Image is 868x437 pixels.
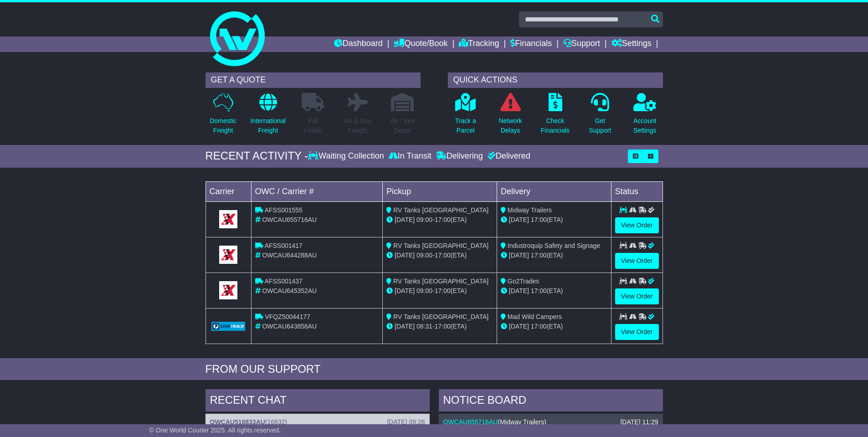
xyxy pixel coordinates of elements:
[455,116,476,135] p: Track a Parcel
[416,252,432,259] span: 09:00
[386,215,493,225] div: - (ETA)
[210,116,236,135] p: Domestic Freight
[448,72,663,88] div: QUICK ACTIONS
[509,287,529,294] span: [DATE]
[510,36,552,52] a: Financials
[501,251,607,260] div: (ETA)
[531,287,547,294] span: 17:00
[262,287,317,294] span: OWCAU645352AU
[501,322,607,331] div: (ETA)
[615,288,659,304] a: View Order
[435,252,451,259] span: 17:00
[498,116,522,135] p: Network Delays
[508,313,562,320] span: Mad Wild Campers
[443,418,658,426] div: ( )
[251,181,383,201] td: OWC / Carrier #
[509,323,529,330] span: [DATE]
[508,278,539,285] span: Go2Trades
[633,116,657,135] p: Account Settings
[205,181,251,201] td: Carrier
[219,246,237,264] img: GetCarrierServiceLogo
[149,427,281,434] span: © One World Courier 2025. All rights reserved.
[588,93,611,140] a: GetSupport
[211,322,246,331] img: GetCarrierServiceLogo
[531,216,547,223] span: 17:00
[531,252,547,259] span: 17:00
[395,287,415,294] span: [DATE]
[620,418,658,426] div: [DATE] 11:29
[394,36,447,52] a: Quote/Book
[302,116,324,135] p: Full Loads
[205,149,308,163] div: RECENT ACTIVITY -
[251,116,286,135] p: International Freight
[219,210,237,228] img: GetCarrierServiceLogo
[541,116,570,135] p: Check Financials
[435,323,451,330] span: 17:00
[390,116,415,135] p: Air / Sea Depot
[395,252,415,259] span: [DATE]
[531,323,547,330] span: 17:00
[262,323,317,330] span: OWCAU643856AU
[334,36,383,52] a: Dashboard
[485,151,530,161] div: Delivered
[262,252,317,259] span: OWCAU644288AU
[250,93,286,140] a: InternationalFreight
[434,151,485,161] div: Delivering
[393,313,488,320] span: RV Tanks [GEOGRAPHIC_DATA]
[416,287,432,294] span: 09:00
[498,93,522,140] a: NetworkDelays
[209,93,236,140] a: DomesticFreight
[615,253,659,269] a: View Order
[439,389,663,414] div: NOTICE BOARD
[509,216,529,223] span: [DATE]
[611,181,663,201] td: Status
[205,363,663,376] div: FROM OUR SUPPORT
[393,242,488,249] span: RV Tanks [GEOGRAPHIC_DATA]
[416,323,432,330] span: 08:31
[393,278,488,285] span: RV Tanks [GEOGRAPHIC_DATA]
[386,322,493,331] div: - (ETA)
[508,206,552,214] span: Midway Trailers
[615,217,659,233] a: View Order
[387,418,425,426] div: [DATE] 09:28
[344,116,371,135] p: Air & Sea Freight
[262,216,317,223] span: OWCAU655716AU
[615,324,659,340] a: View Order
[443,418,498,426] a: OWCAU655716AU
[540,93,570,140] a: CheckFinancials
[455,93,477,140] a: Track aParcel
[205,389,430,414] div: RECENT CHAT
[265,278,303,285] span: AFSS001437
[383,181,497,201] td: Pickup
[459,36,499,52] a: Tracking
[416,216,432,223] span: 09:00
[501,215,607,225] div: (ETA)
[435,216,451,223] span: 17:00
[210,418,265,426] a: OWCAU518833AU
[509,252,529,259] span: [DATE]
[501,286,607,296] div: (ETA)
[265,242,303,249] span: AFSS001417
[508,242,600,249] span: Industroquip Safety and Signage
[386,151,434,161] div: In Transit
[219,281,237,299] img: GetCarrierServiceLogo
[265,313,310,320] span: VFQZ50044177
[497,181,611,201] td: Delivery
[611,36,652,52] a: Settings
[205,72,421,88] div: GET A QUOTE
[633,93,657,140] a: AccountSettings
[210,418,425,426] div: ( )
[435,287,451,294] span: 17:00
[265,206,303,214] span: AFSS001555
[395,216,415,223] span: [DATE]
[395,323,415,330] span: [DATE]
[500,418,544,426] span: Midway Trailers
[267,418,285,426] span: 16832
[589,116,611,135] p: Get Support
[563,36,600,52] a: Support
[393,206,488,214] span: RV Tanks [GEOGRAPHIC_DATA]
[386,251,493,260] div: - (ETA)
[386,286,493,296] div: - (ETA)
[308,151,386,161] div: Waiting Collection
